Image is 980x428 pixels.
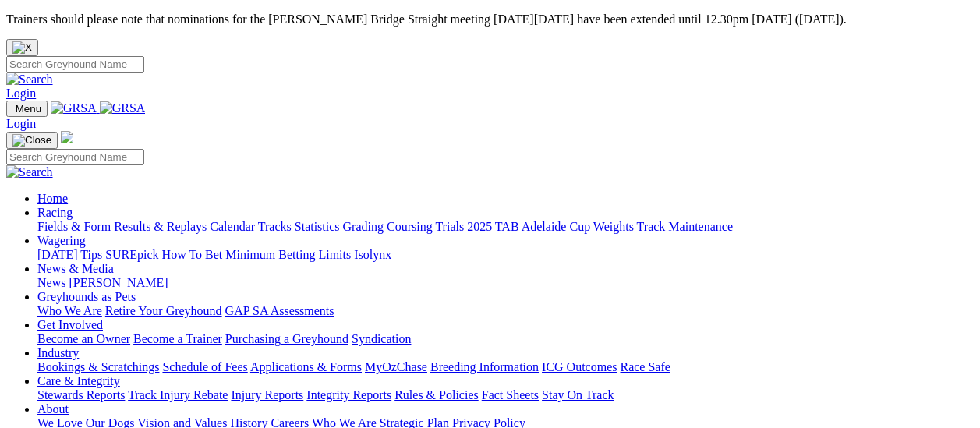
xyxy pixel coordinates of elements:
[37,332,974,346] div: Get Involved
[295,220,340,233] a: Statistics
[387,220,433,233] a: Coursing
[128,388,228,401] a: Track Injury Rebate
[258,220,292,233] a: Tracks
[162,360,247,373] a: Schedule of Fees
[100,101,146,115] img: GRSA
[467,220,590,233] a: 2025 TAB Adelaide Cup
[37,318,103,331] a: Get Involved
[37,346,79,359] a: Industry
[37,374,120,387] a: Care & Integrity
[37,304,102,317] a: Who We Are
[354,248,391,261] a: Isolynx
[69,276,168,289] a: [PERSON_NAME]
[352,332,411,345] a: Syndication
[61,131,73,143] img: logo-grsa-white.png
[250,360,362,373] a: Applications & Forms
[37,360,974,374] div: Industry
[6,165,53,179] img: Search
[231,388,303,401] a: Injury Reports
[37,248,974,262] div: Wagering
[210,220,255,233] a: Calendar
[306,388,391,401] a: Integrity Reports
[6,56,144,73] input: Search
[394,388,479,401] a: Rules & Policies
[37,276,974,290] div: News & Media
[162,248,223,261] a: How To Bet
[37,220,974,234] div: Racing
[482,388,539,401] a: Fact Sheets
[6,132,58,149] button: Toggle navigation
[51,101,97,115] img: GRSA
[430,360,539,373] a: Breeding Information
[6,87,36,100] a: Login
[37,206,73,219] a: Racing
[6,117,36,130] a: Login
[225,304,334,317] a: GAP SA Assessments
[105,304,222,317] a: Retire Your Greyhound
[542,388,614,401] a: Stay On Track
[37,402,69,416] a: About
[37,262,114,275] a: News & Media
[16,103,41,115] span: Menu
[593,220,634,233] a: Weights
[6,101,48,117] button: Toggle navigation
[37,276,65,289] a: News
[105,248,158,261] a: SUREpick
[6,39,38,56] button: Close
[37,234,86,247] a: Wagering
[37,332,130,345] a: Become an Owner
[6,149,144,165] input: Search
[37,304,974,318] div: Greyhounds as Pets
[343,220,384,233] a: Grading
[37,220,111,233] a: Fields & Form
[365,360,427,373] a: MyOzChase
[12,41,32,54] img: X
[114,220,207,233] a: Results & Replays
[6,12,974,27] p: Trainers should please note that nominations for the [PERSON_NAME] Bridge Straight meeting [DATE]...
[37,290,136,303] a: Greyhounds as Pets
[6,73,53,87] img: Search
[37,388,125,401] a: Stewards Reports
[37,388,974,402] div: Care & Integrity
[637,220,733,233] a: Track Maintenance
[12,134,51,147] img: Close
[225,332,348,345] a: Purchasing a Greyhound
[133,332,222,345] a: Become a Trainer
[37,248,102,261] a: [DATE] Tips
[620,360,670,373] a: Race Safe
[435,220,464,233] a: Trials
[542,360,617,373] a: ICG Outcomes
[37,192,68,205] a: Home
[225,248,351,261] a: Minimum Betting Limits
[37,360,159,373] a: Bookings & Scratchings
